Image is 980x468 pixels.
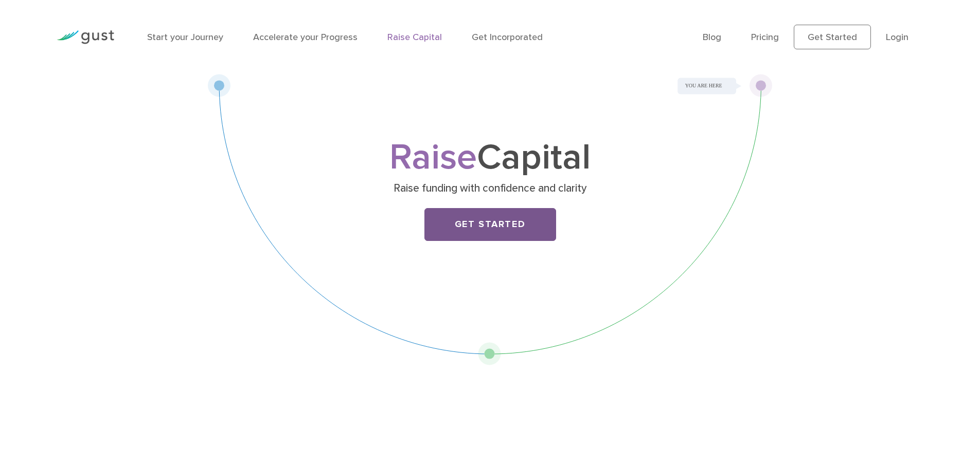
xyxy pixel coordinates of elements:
a: Pricing [751,32,779,43]
p: Raise funding with confidence and clarity [291,181,689,196]
a: Login [886,32,908,43]
span: Raise [389,136,477,179]
h1: Capital [287,141,693,174]
img: Gust Logo [57,30,114,44]
a: Get Started [424,208,556,241]
a: Accelerate your Progress [253,32,358,43]
a: Start your Journey [147,32,223,43]
a: Get Started [794,25,871,49]
a: Blog [703,32,721,43]
a: Raise Capital [387,32,442,43]
a: Get Incorporated [472,32,543,43]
